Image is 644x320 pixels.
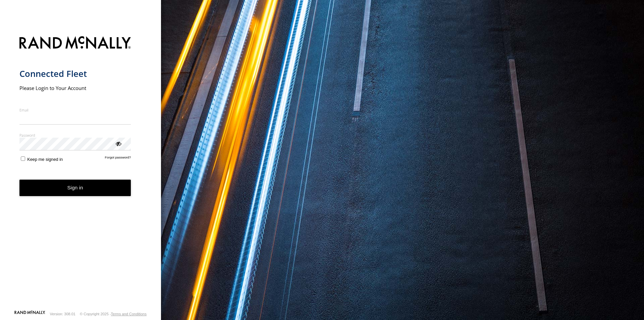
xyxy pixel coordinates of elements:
[80,312,147,316] div: © Copyright 2025 -
[19,68,131,79] h1: Connected Fleet
[21,156,25,161] input: Keep me signed in
[50,312,75,316] div: Version: 308.01
[105,155,131,162] a: Forgot password?
[27,157,63,162] span: Keep me signed in
[19,180,131,196] button: Sign in
[19,35,131,52] img: Rand McNally
[111,312,147,316] a: Terms and Conditions
[19,107,131,112] label: Email
[19,32,142,310] form: main
[115,140,121,147] div: ViewPassword
[14,311,45,317] a: Visit our Website
[19,133,131,138] label: Password
[19,85,131,91] h2: Please Login to Your Account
